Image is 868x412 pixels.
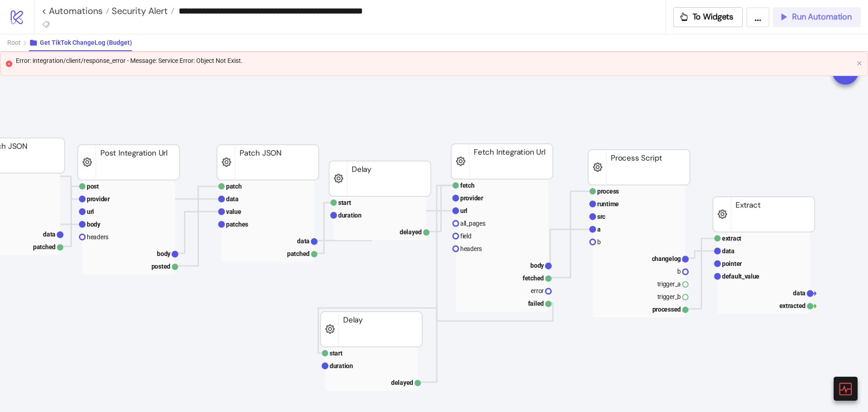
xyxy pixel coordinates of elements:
[109,6,175,15] a: Security Alert
[87,195,110,203] text: provider
[460,207,467,214] text: url
[16,56,853,66] div: Error: integration/client/response_error - Message: Service Error: Object Not Exist.
[87,221,101,228] text: body
[531,287,544,294] text: error
[87,208,94,215] text: url
[773,7,861,27] button: Run Automation
[597,226,601,233] text: a
[109,5,168,17] span: Security Alert
[226,195,239,203] text: data
[338,212,362,219] text: duration
[87,183,99,190] text: post
[460,182,475,189] text: fetch
[460,245,482,252] text: headers
[157,250,171,257] text: body
[7,34,29,51] button: Root
[460,232,472,240] text: field
[43,231,56,238] text: data
[460,194,483,202] text: provider
[42,6,109,15] a: < Automations
[226,208,241,215] text: value
[693,12,734,22] span: To Widgets
[530,262,544,269] text: body
[597,238,601,246] text: b
[87,233,108,241] text: headers
[330,362,353,369] text: duration
[226,183,242,190] text: patch
[857,61,862,66] button: close
[6,61,12,67] span: close-circle
[722,235,741,242] text: extract
[7,39,21,46] span: Root
[673,7,743,27] button: To Widgets
[677,268,681,275] text: b
[597,213,605,220] text: src
[722,260,742,267] text: pointer
[460,220,486,227] text: all_pages
[29,34,132,51] button: Get TikTok ChangeLog (Budget)
[226,221,248,228] text: patches
[652,255,681,262] text: changelog
[597,188,619,195] text: process
[722,247,735,255] text: data
[746,7,769,27] button: ...
[722,273,759,280] text: default_value
[793,289,806,297] text: data
[597,200,619,208] text: runtime
[338,199,351,206] text: start
[40,39,132,46] span: Get TikTok ChangeLog (Budget)
[792,12,852,22] span: Run Automation
[297,237,310,245] text: data
[330,350,343,357] text: start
